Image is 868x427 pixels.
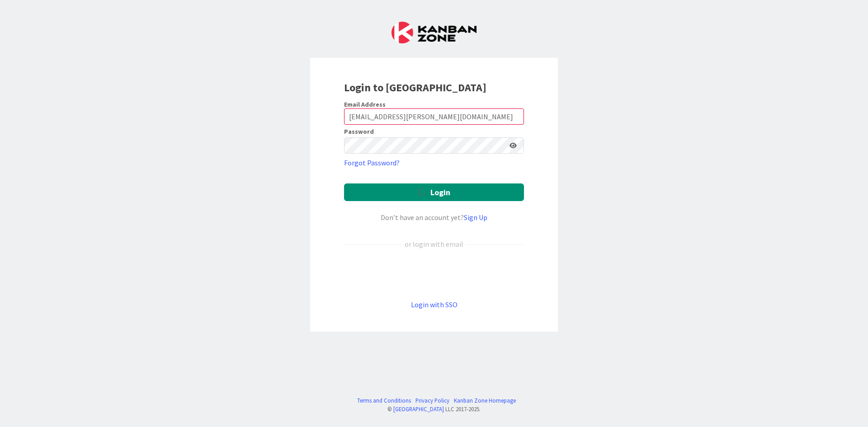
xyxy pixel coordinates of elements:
button: Login [344,183,524,201]
img: Kanban Zone [392,22,476,43]
a: Login with SSO [411,300,458,309]
a: [GEOGRAPHIC_DATA] [393,405,444,413]
iframe: Sign in with Google Button [340,264,528,284]
div: © LLC 2017- 2025 . [353,405,516,413]
label: Password [344,128,374,135]
label: Email Address [344,100,386,108]
div: Don’t have an account yet? [344,212,524,223]
b: Login to [GEOGRAPHIC_DATA] [344,80,486,94]
a: Forgot Password? [344,157,400,168]
a: Terms and Conditions [357,396,411,405]
a: Kanban Zone Homepage [454,396,516,405]
a: Privacy Policy [415,396,449,405]
div: or login with email [402,239,466,249]
a: Sign Up [464,213,487,222]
